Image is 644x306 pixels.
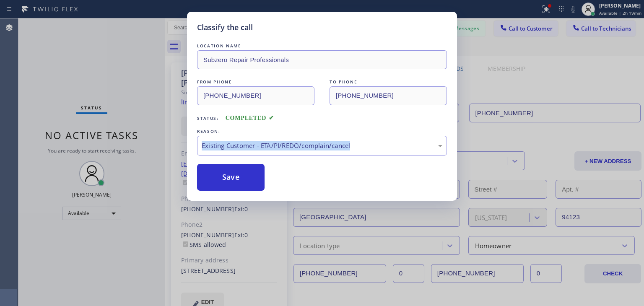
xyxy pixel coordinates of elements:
[202,141,442,150] div: Existing Customer - ETA/PI/REDO/complain/cancel
[197,22,253,33] h5: Classify the call
[197,78,314,86] div: FROM PHONE
[197,86,314,105] input: From phone
[197,41,447,50] div: LOCATION NAME
[197,127,447,136] div: REASON:
[197,115,219,121] span: Status:
[330,86,447,105] input: To phone
[226,115,274,121] span: COMPLETED
[197,164,265,191] button: Save
[330,78,447,86] div: TO PHONE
